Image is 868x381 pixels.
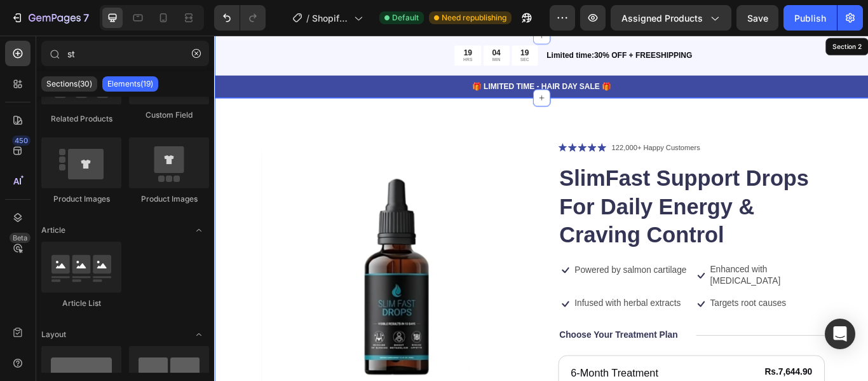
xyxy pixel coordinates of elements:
p: Sections(30) [46,79,92,89]
span: Layout [41,329,66,340]
div: Publish [794,11,826,25]
button: 7 [5,5,95,31]
div: Related Products [41,113,121,125]
div: Custom Field [129,109,209,121]
div: Beta [10,233,31,243]
span: Shopify Original Product Template [312,11,349,25]
div: Open Intercom Messenger [825,319,855,349]
span: / [306,11,309,25]
p: 122,000+ Happy Customers [463,125,566,137]
span: Default [392,12,419,24]
span: Need republishing [442,12,506,24]
span: Toggle open [189,220,209,240]
div: Product Images [41,193,121,205]
div: Article List [41,298,121,309]
p: Limited time:30% OFF + FREESHIPPING [387,17,761,30]
span: Save [747,13,768,24]
h1: SlimFast Support Drops For Daily Energy & Craving Control [401,148,712,250]
div: Undo/Redo [214,5,266,31]
p: Infused with herbal extracts [420,306,544,319]
p: Enhanced with [MEDICAL_DATA] [578,267,711,293]
p: Elements(19) [107,79,153,89]
span: Toggle open [189,324,209,345]
p: 🎁 LIMITED TIME - HAIR DAY SALE 🎁 [1,53,761,66]
iframe: Design area [214,36,868,381]
p: Targets root causes [578,306,667,319]
span: Article [41,225,65,236]
span: Assigned Products [621,11,703,25]
p: Powered by salmon cartilage [420,267,550,281]
p: Choose Your Treatment Plan [402,343,540,356]
div: Product Images [129,193,209,205]
button: Save [736,5,778,31]
div: 450 [12,135,31,146]
p: 7 [83,10,89,25]
div: Section 2 [718,7,757,18]
input: Search Sections & Elements [41,41,209,66]
button: Assigned Products [611,5,731,31]
button: Publish [783,5,837,31]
